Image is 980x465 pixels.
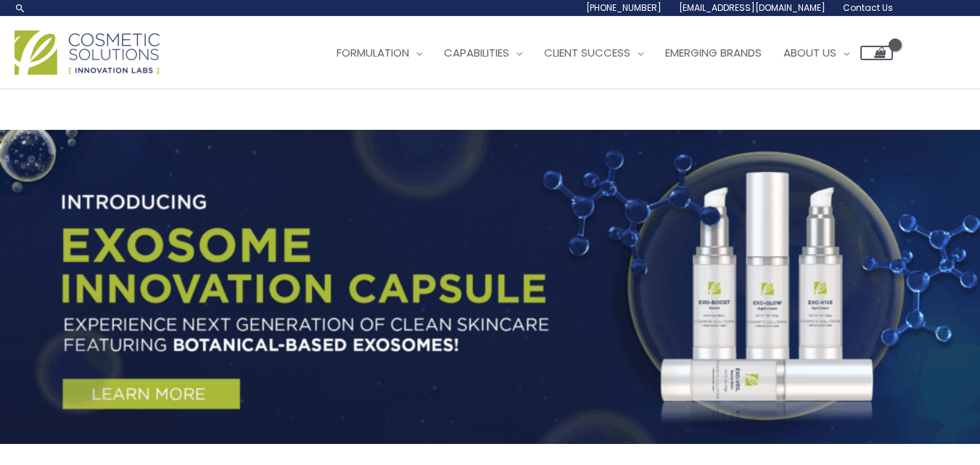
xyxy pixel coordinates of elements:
span: [EMAIL_ADDRESS][DOMAIN_NAME] [679,1,825,14]
span: [PHONE_NUMBER] [586,1,662,14]
a: Emerging Brands [654,31,773,75]
nav: Site Navigation [315,31,893,75]
span: Client Success [544,45,630,60]
a: Capabilities [433,31,533,75]
span: About Us [783,45,836,60]
span: Emerging Brands [665,45,762,60]
a: Search icon link [15,2,26,14]
span: Contact Us [843,1,893,14]
a: Client Success [533,31,654,75]
a: Formulation [326,31,433,75]
span: Formulation [337,45,409,60]
a: About Us [773,31,860,75]
span: Capabilities [444,45,509,60]
img: Cosmetic Solutions Logo [15,30,160,75]
a: View Shopping Cart, empty [860,46,893,60]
